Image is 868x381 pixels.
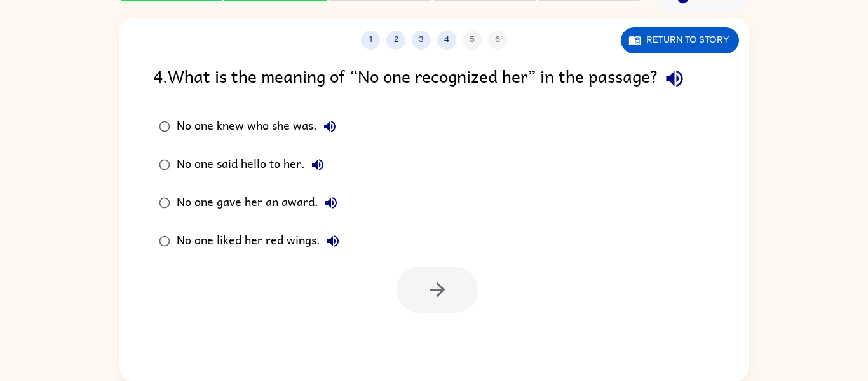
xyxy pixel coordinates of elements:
[361,31,380,50] button: 1
[437,31,456,50] button: 4
[386,31,405,50] button: 2
[177,114,342,139] div: No one knew who she was.
[177,152,330,177] div: No one said hello to her.
[412,31,431,50] button: 3
[621,27,739,53] button: Return to story
[153,62,715,95] div: 4 . What is the meaning of “No one recognized her” in the passage?
[177,228,346,254] div: No one liked her red wings.
[305,152,330,177] button: No one said hello to her.
[320,228,346,254] button: No one liked her red wings.
[318,190,344,216] button: No one gave her an award.
[177,190,344,216] div: No one gave her an award.
[317,114,342,139] button: No one knew who she was.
